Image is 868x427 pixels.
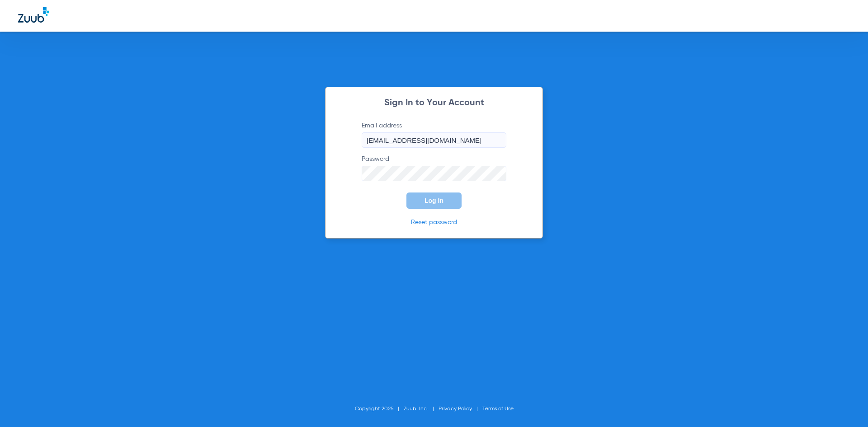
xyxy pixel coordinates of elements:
[362,121,506,148] label: Email address
[411,219,457,225] a: Reset password
[362,155,506,181] label: Password
[439,406,472,412] a: Privacy Policy
[404,404,439,413] li: Zuub, Inc.
[482,406,514,412] a: Terms of Use
[362,132,506,148] input: Email address
[355,404,404,413] li: Copyright 2025
[362,166,506,181] input: Password
[348,99,520,108] h2: Sign In to Your Account
[18,7,49,23] img: Zuub Logo
[425,197,443,204] span: Log In
[406,192,462,209] button: Log In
